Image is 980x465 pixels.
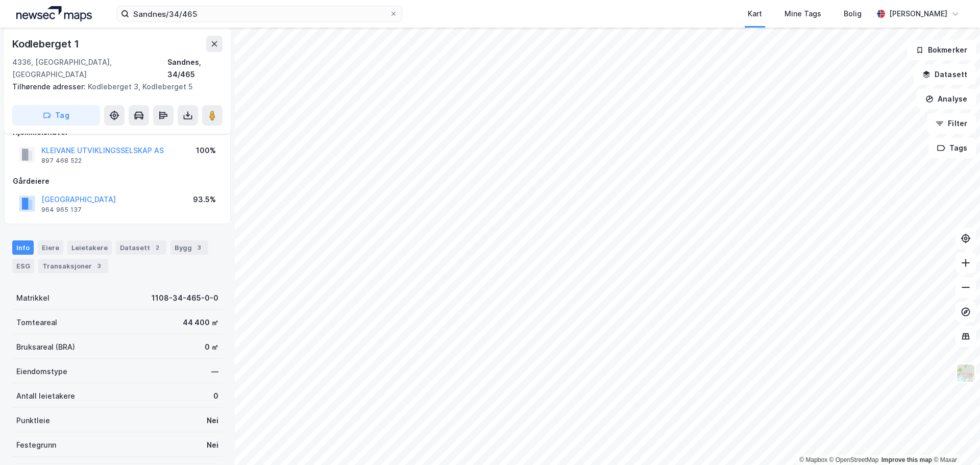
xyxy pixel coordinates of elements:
[16,365,67,378] div: Eiendomstype
[929,416,980,465] iframe: Chat Widget
[907,40,976,60] button: Bokmerker
[205,341,218,353] div: 0 ㎡
[193,193,216,206] div: 93.5%
[207,439,218,451] div: Nei
[914,64,976,85] button: Datasett
[170,240,208,255] div: Bygg
[12,81,214,93] div: Kodleberget 3, Kodleberget 5
[928,138,976,158] button: Tags
[13,175,222,187] div: Gårdeiere
[196,144,216,157] div: 100%
[881,456,932,463] a: Improve this map
[956,363,975,383] img: Z
[16,341,75,353] div: Bruksareal (BRA)
[94,261,104,271] div: 3
[41,157,82,165] div: 897 468 522
[207,414,218,427] div: Nei
[12,36,81,52] div: Kodleberget 1
[829,456,879,463] a: OpenStreetMap
[16,292,50,304] div: Matrikkel
[16,316,57,329] div: Tomteareal
[116,240,166,255] div: Datasett
[799,456,827,463] a: Mapbox
[152,292,218,304] div: 1108-34-465-0-0
[16,6,92,21] img: logo.a4113a55bc3d86da70a041830d287a7e.svg
[67,240,112,255] div: Leietakere
[785,8,821,20] div: Mine Tags
[152,242,162,253] div: 2
[748,8,762,20] div: Kart
[38,259,108,273] div: Transaksjoner
[917,89,976,109] button: Analyse
[211,365,218,378] div: —
[889,8,947,20] div: [PERSON_NAME]
[844,8,862,20] div: Bolig
[129,6,389,21] input: Søk på adresse, matrikkel, gårdeiere, leietakere eller personer
[16,390,75,402] div: Antall leietakere
[12,105,100,126] button: Tag
[213,390,218,402] div: 0
[927,113,976,134] button: Filter
[16,414,50,427] div: Punktleie
[38,240,63,255] div: Eiere
[12,56,167,81] div: 4336, [GEOGRAPHIC_DATA], [GEOGRAPHIC_DATA]
[12,82,88,91] span: Tilhørende adresser:
[167,56,223,81] div: Sandnes, 34/465
[929,416,980,465] div: Kontrollprogram for chat
[194,242,204,253] div: 3
[41,206,82,214] div: 964 965 137
[12,240,34,255] div: Info
[12,259,34,273] div: ESG
[183,316,218,329] div: 44 400 ㎡
[16,439,56,451] div: Festegrunn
